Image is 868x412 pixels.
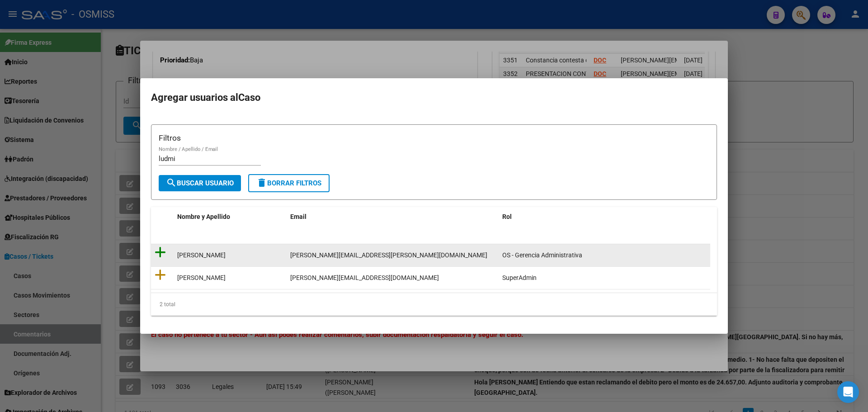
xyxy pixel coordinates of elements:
span: OS - Gerencia Administrativa [502,251,582,259]
span: Caso [238,92,260,103]
span: Nombre y Apellido [177,213,230,220]
span: Borrar Filtros [256,179,321,187]
datatable-header-cell: Email [287,207,499,227]
span: [PERSON_NAME][EMAIL_ADDRESS][PERSON_NAME][DOMAIN_NAME] [290,251,487,259]
h3: Filtros [159,132,709,144]
span: [PERSON_NAME][EMAIL_ADDRESS][DOMAIN_NAME] [290,274,439,281]
datatable-header-cell: Rol [499,207,711,227]
div: Open Intercom Messenger [837,381,859,403]
span: Rol [502,213,512,220]
span: SuperAdmin [502,274,537,281]
span: [PERSON_NAME] [177,274,226,281]
button: Buscar Usuario [159,175,241,191]
span: Buscar Usuario [166,179,234,187]
span: Email [290,213,307,220]
button: Borrar Filtros [248,174,330,192]
datatable-header-cell: Nombre y Apellido [174,207,287,227]
h2: Agregar usuarios al [151,89,717,106]
div: 2 total [151,293,717,316]
span: [PERSON_NAME] [177,251,226,259]
mat-icon: delete [256,177,267,188]
mat-icon: search [166,177,177,188]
